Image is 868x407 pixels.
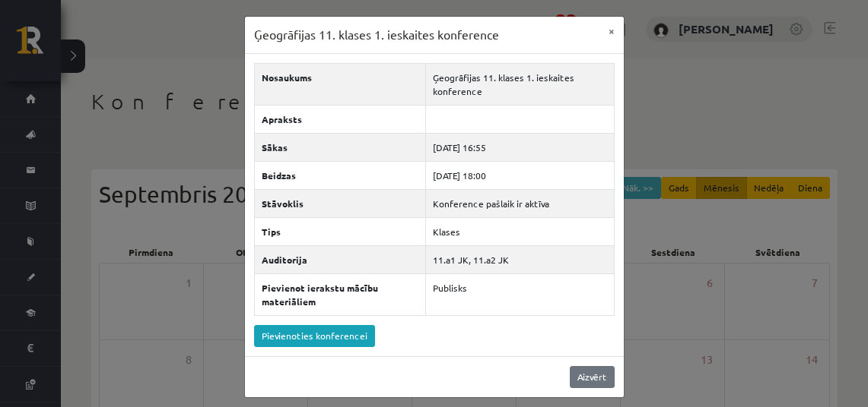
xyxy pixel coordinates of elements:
[425,273,614,315] td: Publisks
[254,245,425,273] th: Auditorija
[254,189,425,217] th: Stāvoklis
[425,63,614,105] td: Ģeogrāfijas 11. klases 1. ieskaites konference
[425,245,614,273] td: 11.a1 JK, 11.a2 JK
[599,17,624,46] button: ×
[570,366,615,388] a: Aizvērt
[254,63,425,105] th: Nosaukums
[254,325,375,347] a: Pievienoties konferencei
[254,161,425,189] th: Beidzas
[425,133,614,161] td: [DATE] 16:55
[425,217,614,245] td: Klases
[425,161,614,189] td: [DATE] 18:00
[425,189,614,217] td: Konference pašlaik ir aktīva
[254,273,425,315] th: Pievienot ierakstu mācību materiāliem
[254,133,425,161] th: Sākas
[254,217,425,245] th: Tips
[254,105,425,133] th: Apraksts
[254,26,499,44] h3: Ģeogrāfijas 11. klases 1. ieskaites konference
